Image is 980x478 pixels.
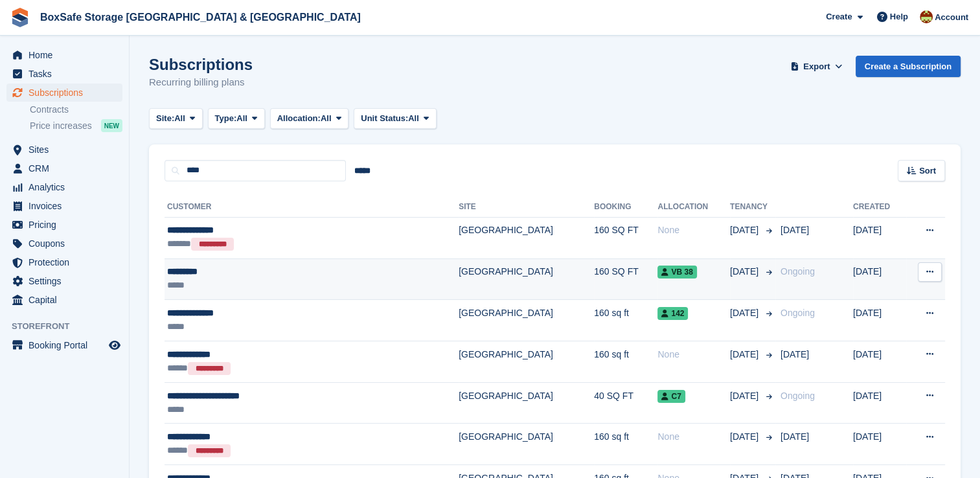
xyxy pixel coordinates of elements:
[28,216,106,234] span: Pricing
[781,308,815,318] span: Ongoing
[594,382,657,424] td: 40 SQ FT
[149,56,253,73] h1: Subscriptions
[657,223,730,237] div: None
[594,341,657,382] td: 160 sq ft
[803,60,830,73] span: Export
[28,84,106,102] span: Subscriptions
[28,141,106,159] span: Sites
[781,349,809,359] span: [DATE]
[853,341,906,382] td: [DATE]
[730,430,761,444] span: [DATE]
[853,300,906,341] td: [DATE]
[30,104,122,116] a: Contracts
[215,112,237,125] span: Type:
[28,272,106,290] span: Settings
[657,430,730,444] div: None
[174,112,185,125] span: All
[657,307,688,320] span: 142
[28,234,106,253] span: Coupons
[657,390,685,403] span: C7
[12,320,129,333] span: Storefront
[6,253,122,271] a: menu
[30,120,92,132] span: Price increases
[10,8,30,27] img: stora-icon-8386f47178a22dfd0bd8f6a31ec36ba5ce8667c1dd55bd0f319d3a0aa187defe.svg
[6,84,122,102] a: menu
[6,234,122,253] a: menu
[594,197,657,218] th: Booking
[594,300,657,341] td: 160 sq ft
[459,197,594,218] th: Site
[156,112,174,125] span: Site:
[459,258,594,300] td: [GEOGRAPHIC_DATA]
[6,197,122,215] a: menu
[28,291,106,309] span: Capital
[730,265,761,279] span: [DATE]
[270,108,349,130] button: Allocation: All
[730,223,761,237] span: [DATE]
[730,389,761,403] span: [DATE]
[935,11,968,24] span: Account
[459,382,594,424] td: [GEOGRAPHIC_DATA]
[781,391,815,401] span: Ongoing
[459,217,594,258] td: [GEOGRAPHIC_DATA]
[28,178,106,196] span: Analytics
[101,119,122,132] div: NEW
[919,165,936,177] span: Sort
[28,65,106,83] span: Tasks
[6,336,122,354] a: menu
[28,197,106,215] span: Invoices
[361,112,408,125] span: Unit Status:
[730,197,775,218] th: Tenancy
[30,119,122,133] a: Price increases NEW
[853,197,906,218] th: Created
[657,266,696,279] span: VB 38
[28,336,106,354] span: Booking Portal
[594,258,657,300] td: 160 SQ FT
[459,300,594,341] td: [GEOGRAPHIC_DATA]
[35,6,366,28] a: BoxSafe Storage [GEOGRAPHIC_DATA] & [GEOGRAPHIC_DATA]
[890,10,908,23] span: Help
[6,159,122,177] a: menu
[853,382,906,424] td: [DATE]
[321,112,332,125] span: All
[354,108,436,130] button: Unit Status: All
[6,272,122,290] a: menu
[6,141,122,159] a: menu
[149,108,203,130] button: Site: All
[856,56,961,77] a: Create a Subscription
[853,217,906,258] td: [DATE]
[853,424,906,465] td: [DATE]
[408,112,419,125] span: All
[165,197,459,218] th: Customer
[781,266,815,277] span: Ongoing
[788,56,845,77] button: Export
[6,178,122,196] a: menu
[920,10,933,23] img: Kim
[6,216,122,234] a: menu
[6,291,122,309] a: menu
[28,159,106,177] span: CRM
[730,348,761,361] span: [DATE]
[594,424,657,465] td: 160 sq ft
[277,112,321,125] span: Allocation:
[781,431,809,442] span: [DATE]
[781,225,809,235] span: [DATE]
[657,348,730,361] div: None
[826,10,852,23] span: Create
[6,46,122,64] a: menu
[107,337,122,353] a: Preview store
[459,341,594,382] td: [GEOGRAPHIC_DATA]
[236,112,247,125] span: All
[149,75,253,90] p: Recurring billing plans
[28,253,106,271] span: Protection
[208,108,265,130] button: Type: All
[6,65,122,83] a: menu
[853,258,906,300] td: [DATE]
[730,306,761,320] span: [DATE]
[594,217,657,258] td: 160 SQ FT
[657,197,730,218] th: Allocation
[28,46,106,64] span: Home
[459,424,594,465] td: [GEOGRAPHIC_DATA]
